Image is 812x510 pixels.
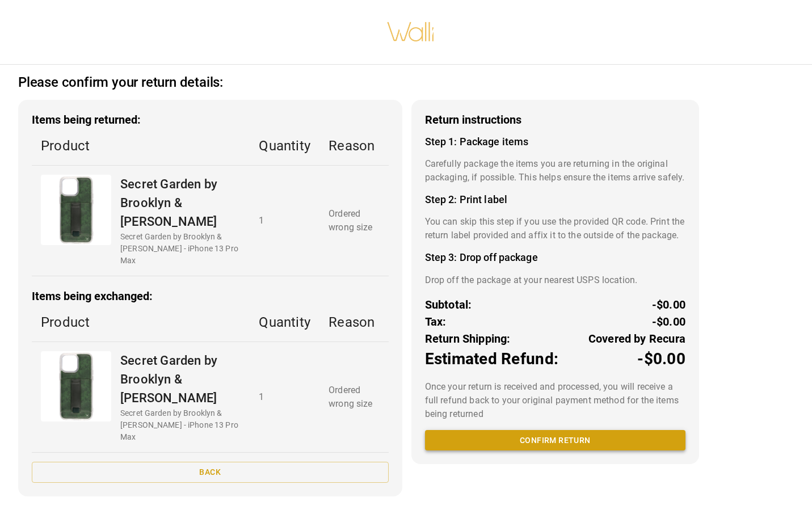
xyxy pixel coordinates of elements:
[329,207,379,234] p: Ordered wrong size
[32,462,389,483] button: Back
[637,347,685,371] p: -$0.00
[259,214,310,227] p: 1
[425,347,558,371] p: Estimated Refund:
[120,407,241,443] p: Secret Garden by Brooklyn & [PERSON_NAME] - iPhone 13 Pro Max
[652,313,685,330] p: -$0.00
[386,7,435,56] img: walli-inc.myshopify.com
[425,215,685,242] p: You can skip this step if you use the provided QR code. Print the return label provided and affix...
[425,273,685,287] p: Drop off the package at your nearest USPS location.
[120,231,241,267] p: Secret Garden by Brooklyn & [PERSON_NAME] - iPhone 13 Pro Max
[425,430,685,451] button: Confirm return
[425,380,685,421] p: Once your return is received and processed, you will receive a full refund back to your original ...
[425,296,472,313] p: Subtotal:
[652,296,685,313] p: -$0.00
[32,113,389,127] h3: Items being returned:
[425,313,447,330] p: Tax:
[588,330,685,347] p: Covered by Recura
[329,383,379,411] p: Ordered wrong size
[120,175,241,231] p: Secret Garden by Brooklyn & [PERSON_NAME]
[18,74,223,91] h2: Please confirm your return details:
[425,330,511,347] p: Return Shipping:
[41,312,241,332] p: Product
[120,351,241,407] p: Secret Garden by Brooklyn & [PERSON_NAME]
[32,290,389,303] h3: Items being exchanged:
[41,136,241,156] p: Product
[329,312,379,332] p: Reason
[425,193,685,206] h4: Step 2: Print label
[259,312,310,332] p: Quantity
[329,136,379,156] p: Reason
[425,113,685,127] h3: Return instructions
[259,390,310,404] p: 1
[259,136,310,156] p: Quantity
[425,157,685,184] p: Carefully package the items you are returning in the original packaging, if possible. This helps ...
[425,136,685,148] h4: Step 1: Package items
[425,251,685,264] h4: Step 3: Drop off package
